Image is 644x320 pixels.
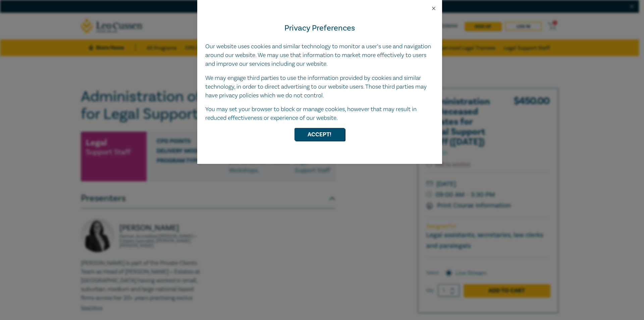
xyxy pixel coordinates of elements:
[205,74,434,100] p: We may engage third parties to use the information provided by cookies and similar technology, in...
[205,22,434,34] h4: Privacy Preferences
[205,42,434,68] p: Our website uses cookies and similar technology to monitor a user’s use and navigation around our...
[294,128,345,141] button: Accept!
[205,105,434,123] p: You may set your browser to block or manage cookies, however that may result in reduced effective...
[431,5,437,11] button: Close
